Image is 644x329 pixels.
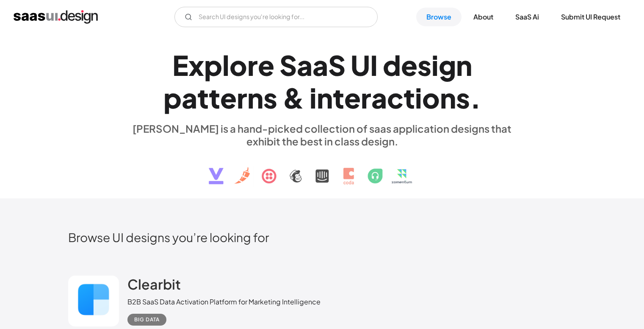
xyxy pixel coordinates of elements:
div: x [188,49,204,81]
div: i [310,81,317,114]
div: e [401,49,417,81]
div: B2B SaaS Data Activation Platform for Marketing Intelligence [127,297,321,307]
a: Clearbit [127,276,181,297]
div: t [197,81,209,114]
div: d [383,49,401,81]
div: p [163,81,182,114]
div: . [470,81,481,114]
div: a [182,81,197,114]
div: n [456,49,472,81]
div: & [282,81,304,114]
input: Search UI designs you're looking for... [174,7,378,27]
div: t [404,81,415,114]
div: n [317,81,333,114]
div: c [387,81,404,114]
div: o [422,81,440,114]
a: About [463,8,503,26]
div: t [333,81,344,114]
div: e [258,49,274,81]
h1: Explore SaaS UI design patterns & interactions. [127,49,517,114]
div: a [297,49,312,81]
div: s [456,81,470,114]
div: r [361,81,371,114]
div: o [229,49,247,81]
div: U [351,49,370,81]
h2: Clearbit [127,276,181,293]
div: n [247,81,263,114]
a: SaaS Ai [505,8,549,26]
div: p [204,49,222,81]
div: e [220,81,237,114]
form: Email Form [174,7,378,27]
div: i [415,81,422,114]
div: a [312,49,328,81]
a: Browse [416,8,462,26]
div: g [439,49,456,81]
div: s [263,81,277,114]
a: Submit UI Request [551,8,630,26]
div: S [279,49,297,81]
div: a [371,81,387,114]
div: t [209,81,220,114]
h2: Browse UI designs you’re looking for [68,230,576,245]
img: text, icon, saas logo [194,148,451,192]
div: l [222,49,229,81]
div: n [440,81,456,114]
div: Big Data [134,315,160,325]
div: e [344,81,361,114]
div: r [247,49,258,81]
div: S [328,49,345,81]
div: s [417,49,431,81]
div: i [431,49,439,81]
div: [PERSON_NAME] is a hand-picked collection of saas application designs that exhibit the best in cl... [127,122,517,148]
div: I [370,49,378,81]
a: home [14,10,98,24]
div: E [172,49,188,81]
div: r [237,81,247,114]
